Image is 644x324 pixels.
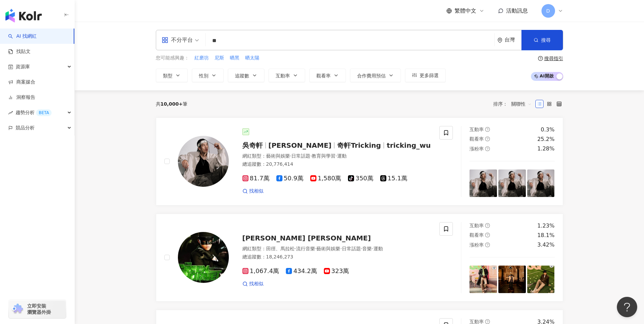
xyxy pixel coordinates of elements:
span: 競品分析 [16,120,35,136]
button: 性別 [192,69,224,82]
div: 1.28% [537,145,555,152]
a: KOL Avatar吳奇軒[PERSON_NAME]奇軒Trickingtricking_wu網紅類型：藝術與娛樂·日常話題·教育與學習·運動總追蹤數：20,776,41481.7萬50.9萬1... [156,118,563,205]
div: 0.3% [541,126,555,133]
a: 洞察報告 [8,94,35,101]
span: 434.2萬 [286,268,317,275]
div: BETA [36,109,52,116]
span: 您可能感興趣： [156,55,189,61]
a: 找貼文 [8,48,31,55]
button: 合作費用預估 [350,69,401,82]
span: 流行音樂 [296,246,315,251]
span: [PERSON_NAME] [PERSON_NAME] [242,234,371,242]
span: 晒黑 [230,55,239,61]
span: 漲粉率 [470,242,484,248]
button: 尼斯 [214,54,224,62]
span: 運動 [373,246,383,251]
span: 觀看率 [470,136,484,142]
span: environment [497,38,502,43]
span: 繁體中文 [455,7,476,15]
span: 350萬 [348,175,373,182]
span: 合作費用預估 [357,73,386,78]
span: 15.1萬 [380,175,407,182]
span: · [290,153,291,159]
span: · [315,246,316,251]
div: 搜尋指引 [544,56,563,61]
img: post-image [470,266,497,293]
button: 紅磨坊 [194,54,209,62]
div: 網紅類型 ： [242,246,431,252]
button: 更多篩選 [405,69,446,82]
span: 10,000+ [161,101,183,107]
span: · [335,153,337,159]
img: KOL Avatar [178,136,229,187]
span: [PERSON_NAME] [269,141,332,149]
span: 日常話題 [342,246,361,251]
span: 奇軒Tricking [337,141,381,149]
span: question-circle [485,127,490,132]
span: 互動率 [470,223,484,228]
div: 不分平台 [162,35,193,46]
span: · [361,246,362,251]
span: · [310,153,312,159]
div: 25.2% [537,136,555,143]
span: 類型 [163,73,172,78]
button: 互動率 [269,69,305,82]
span: appstore [162,37,168,43]
button: 類型 [156,69,188,82]
span: 搜尋 [541,37,551,43]
span: 趨勢分析 [16,105,52,120]
span: 互動率 [276,73,290,78]
a: 找相似 [242,188,263,195]
span: 藝術與娛樂 [266,153,290,159]
span: rise [8,110,13,115]
img: post-image [527,169,555,197]
span: 活動訊息 [506,7,528,14]
span: 紅磨坊 [195,55,209,61]
span: question-circle [485,146,490,151]
span: 50.9萬 [276,175,303,182]
button: 晒黑 [229,54,240,62]
span: 日常話題 [291,153,310,159]
span: 田徑、馬拉松 [266,246,295,251]
span: 追蹤數 [235,73,249,78]
span: question-circle [485,223,490,228]
span: question-circle [485,319,490,324]
span: 1,067.4萬 [242,268,279,275]
span: 互動率 [470,127,484,132]
div: 3.42% [537,241,555,249]
span: 找相似 [249,188,263,195]
span: question-circle [485,242,490,247]
span: 吳奇軒 [242,141,263,149]
span: 更多篩選 [420,73,439,78]
span: 找相似 [249,281,263,287]
span: 教育與學習 [312,153,335,159]
img: logo [5,9,42,22]
div: 總追蹤數 ： 20,776,414 [242,161,431,168]
span: D [546,7,550,15]
img: post-image [498,169,526,197]
div: 排序： [493,98,535,109]
div: 網紅類型 ： [242,153,431,160]
div: 1.23% [537,222,555,230]
span: 觀看率 [470,232,484,238]
span: 資源庫 [16,59,30,74]
span: 觀看率 [316,73,331,78]
span: 關聯性 [511,98,532,109]
a: KOL Avatar[PERSON_NAME] [PERSON_NAME]網紅類型：田徑、馬拉松·流行音樂·藝術與娛樂·日常話題·音樂·運動總追蹤數：18,246,2731,067.4萬434.... [156,214,563,302]
a: 商案媒合 [8,79,35,86]
div: 18.1% [537,232,555,239]
span: 尼斯 [215,55,224,61]
img: post-image [470,169,497,197]
span: tricking_wu [387,141,431,149]
span: · [295,246,296,251]
span: · [340,246,342,251]
span: 晒太陽 [245,55,259,61]
span: 藝術與娛樂 [316,246,340,251]
img: chrome extension [11,304,24,314]
span: · [372,246,373,251]
span: question-circle [485,233,490,237]
img: post-image [498,266,526,293]
span: 立即安裝 瀏覽器外掛 [27,303,51,315]
div: 台灣 [504,37,521,43]
img: post-image [527,266,555,293]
